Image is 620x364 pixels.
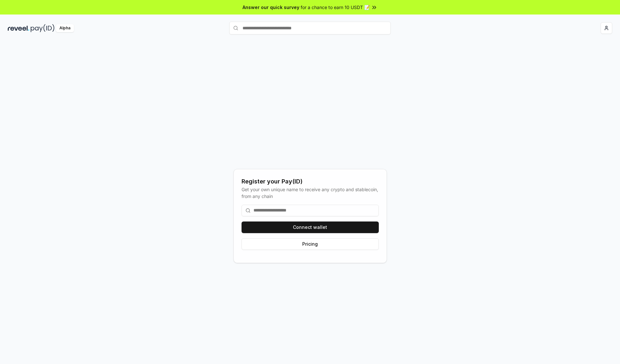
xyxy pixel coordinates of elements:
img: pay_id [31,24,55,32]
span: Answer our quick survey [243,4,299,11]
button: Pricing [242,238,379,250]
img: reveel_dark [8,24,29,32]
div: Get your own unique name to receive any crypto and stablecoin, from any chain [242,186,379,200]
div: Register your Pay(ID) [242,177,379,186]
div: Alpha [56,24,74,32]
button: Connect wallet [242,221,379,233]
span: for a chance to earn 10 USDT 📝 [301,4,370,11]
